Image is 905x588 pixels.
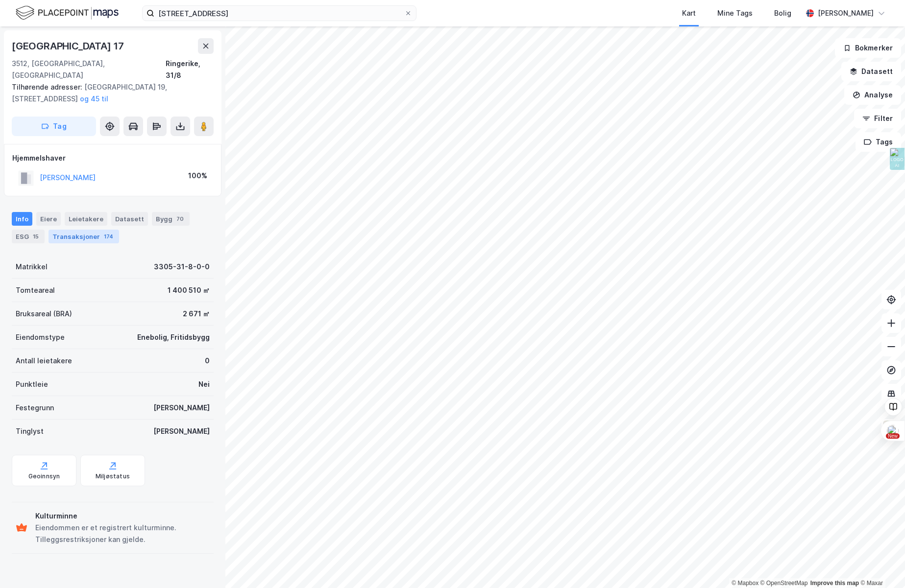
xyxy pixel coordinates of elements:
div: [GEOGRAPHIC_DATA] 19, [STREET_ADDRESS] [12,81,206,105]
div: Tomteareal [16,284,55,296]
div: Info [12,212,32,226]
button: Analyse [844,85,901,105]
div: Enebolig, Fritidsbygg [137,331,210,343]
div: [PERSON_NAME] [153,402,210,414]
div: 70 [174,214,186,224]
div: 1 400 510 ㎡ [168,284,210,296]
div: Mine Tags [717,7,753,19]
a: Mapbox [732,580,758,587]
button: Filter [854,109,901,128]
div: Eiere [36,212,61,226]
a: OpenStreetMap [760,580,808,587]
div: 100% [188,170,207,182]
div: Eiendommen er et registrert kulturminne. Tilleggsrestriksjoner kan gjelde. [35,522,210,545]
div: Geoinnsyn [28,472,60,480]
div: 174 [102,232,115,241]
div: Kulturminne [35,510,210,522]
div: Festegrunn [16,402,54,414]
div: Eiendomstype [16,331,65,343]
button: Tags [856,132,901,152]
div: [PERSON_NAME] [818,7,874,19]
div: Miljøstatus [96,472,130,480]
button: Datasett [841,62,901,81]
div: Tinglyst [16,425,44,437]
input: Søk på adresse, matrikkel, gårdeiere, leietakere eller personer [154,6,404,21]
div: Bygg [152,212,190,226]
button: Tag [12,117,96,136]
div: Bolig [774,7,791,19]
div: Nei [198,378,210,390]
div: Bruksareal (BRA) [16,308,72,320]
div: Hjemmelshaver [12,152,213,164]
div: ESG [12,230,45,243]
div: Ringerike, 31/8 [166,58,214,81]
div: Datasett [111,212,148,226]
div: 0 [205,355,210,367]
button: Bokmerker [835,38,901,58]
div: Kart [682,7,696,19]
span: Tilhørende adresser: [12,83,84,91]
a: Improve this map [810,580,859,587]
div: Matrikkel [16,261,48,273]
div: [PERSON_NAME] [153,425,210,437]
img: logo.f888ab2527a4732fd821a326f86c7f29.svg [16,4,119,22]
div: 15 [31,232,41,241]
div: 3512, [GEOGRAPHIC_DATA], [GEOGRAPHIC_DATA] [12,58,166,81]
div: Punktleie [16,378,48,390]
div: Antall leietakere [16,355,72,367]
iframe: Chat Widget [856,541,905,588]
div: Leietakere [65,212,107,226]
div: Kontrollprogram for chat [856,541,905,588]
div: Transaksjoner [49,230,119,243]
div: 2 671 ㎡ [183,308,210,320]
div: [GEOGRAPHIC_DATA] 17 [12,38,126,54]
div: 3305-31-8-0-0 [154,261,210,273]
